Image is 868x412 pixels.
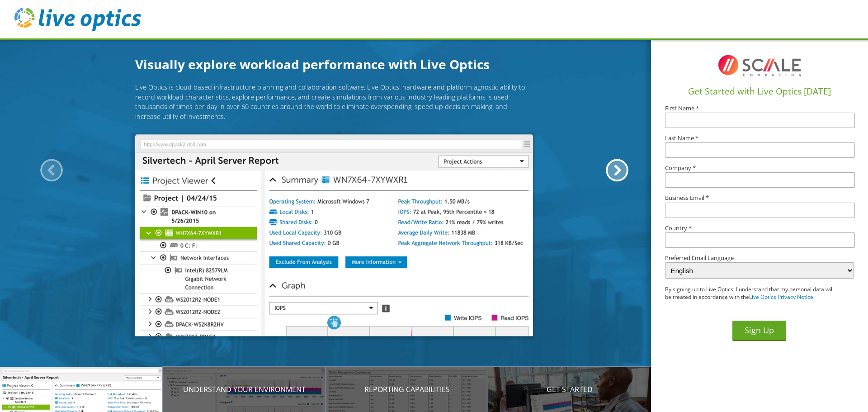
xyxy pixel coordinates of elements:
p: Reporting Capabilities [325,384,488,395]
label: Country * [665,225,854,231]
p: Understand your environment [163,384,325,395]
a: Live Optics Privacy Notice [749,293,813,301]
label: First Name * [665,105,854,111]
label: Last Name * [665,135,854,141]
p: Get Started [488,384,651,395]
label: Company * [665,165,854,171]
img: live_optics_svg.svg [14,8,141,31]
h1: Get Started with Live Optics [DATE] [655,85,864,98]
p: By signing up to Live Optics, I understand that my personal data will be treated in accordance wi... [665,286,835,301]
label: Preferred Email Language [665,255,854,261]
img: I8TqFF2VWMAAAAASUVORK5CYII= [714,47,805,84]
img: Introducing Live Optics [135,135,533,336]
h1: Visually explore workload performance with Live Optics [135,55,533,74]
label: Business Email * [665,195,854,201]
p: Live Optics is cloud based infrastructure planning and collaboration software. Live Optics' hardw... [135,82,533,121]
button: Sign Up [732,321,786,341]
